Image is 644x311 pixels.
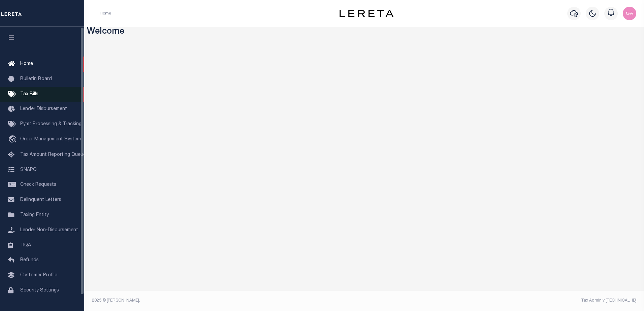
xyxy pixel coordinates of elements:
[20,92,38,97] span: Tax Bills
[20,137,81,142] span: Order Management System
[20,107,67,111] span: Lender Disbursement
[20,228,78,233] span: Lender Non-Disbursement
[20,198,61,202] span: Delinquent Letters
[20,77,52,81] span: Bulletin Board
[20,182,56,187] span: Check Requests
[20,122,82,127] span: Pymt Processing & Tracking
[20,273,57,278] span: Customer Profile
[20,62,33,66] span: Home
[340,10,393,17] img: logo-dark.svg
[100,10,111,16] li: Home
[87,27,642,37] h3: Welcome
[623,7,636,20] img: svg+xml;base64,PHN2ZyB4bWxucz0iaHR0cDovL3d3dy53My5vcmcvMjAwMC9zdmciIHBvaW50ZXItZXZlbnRzPSJub25lIi...
[20,152,86,157] span: Tax Amount Reporting Queue
[8,135,19,144] i: travel_explore
[20,213,49,217] span: Taxing Entity
[20,243,31,247] span: TIQA
[20,258,39,263] span: Refunds
[20,288,59,293] span: Security Settings
[369,298,637,304] div: Tax Admin v.[TECHNICAL_ID]
[20,167,37,172] span: SNAPQ
[87,298,364,304] div: 2025 © [PERSON_NAME].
